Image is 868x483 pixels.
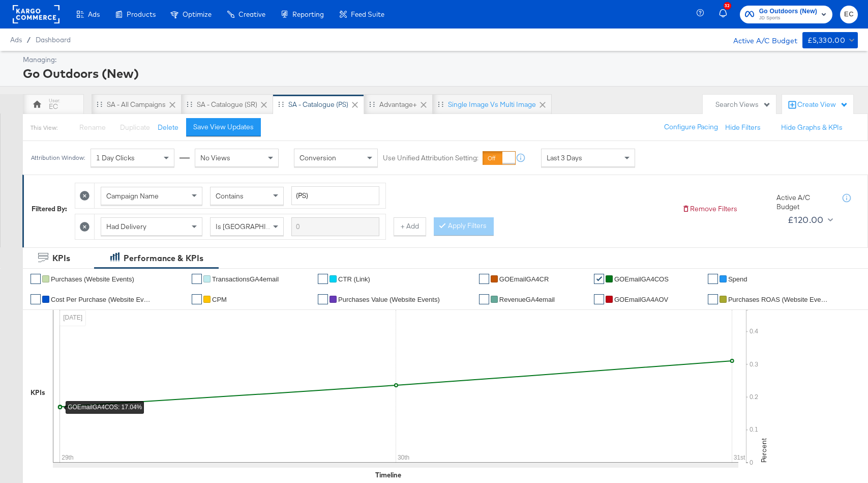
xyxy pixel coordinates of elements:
div: Drag to reorder tab [187,101,192,107]
span: Feed Suite [351,10,384,18]
div: Single Image vs Multi Image [448,100,536,109]
input: Enter a search term [291,217,379,236]
span: / [22,36,36,44]
a: ✔ [479,294,489,304]
div: Timeline [375,470,401,480]
span: GOEmailGA4COS [614,275,669,283]
a: ✔ [479,274,489,284]
div: Filtered By: [32,204,67,214]
span: 1 Day Clicks [96,153,135,162]
a: ✔ [318,274,328,284]
div: Attribution Window: [31,154,85,161]
button: + Add [394,217,426,236]
span: Conversion [300,153,336,162]
a: ✔ [192,274,202,284]
span: Ads [10,36,22,44]
div: KPIs [52,252,70,264]
button: Go Outdoors (New)JD Sports [740,6,832,23]
button: 32 [717,5,735,24]
button: Configure Pacing [657,118,725,136]
span: Campaign Name [106,191,159,201]
span: JD Sports [759,14,817,22]
div: SA - All Campaigns [107,100,166,109]
button: Save View Updates [186,118,261,136]
a: ✔ [708,294,718,304]
button: EC [840,6,858,23]
span: EC [844,9,854,20]
span: Ads [88,10,100,18]
button: £5,330.00 [802,32,858,48]
div: Active A/C Budget [776,193,832,212]
div: Go Outdoors (New) [23,65,855,82]
span: Creative [238,10,265,18]
span: Reporting [292,10,324,18]
span: GOEmailGA4AOV [614,296,668,303]
div: This View: [31,124,57,132]
span: Rename [79,123,106,132]
span: Is [GEOGRAPHIC_DATA] [216,222,293,231]
span: Optimize [183,10,212,18]
span: Purchases Value (Website Events) [338,296,440,303]
div: 32 [724,2,731,10]
button: Remove Filters [682,204,737,214]
div: Drag to reorder tab [369,101,375,107]
a: ✔ [594,294,604,304]
input: Enter a search term [291,186,379,205]
div: £120.00 [788,212,824,228]
div: Performance & KPIs [124,252,203,264]
span: Products [127,10,156,18]
a: ✔ [192,294,202,304]
button: Hide Filters [725,123,761,132]
button: £120.00 [784,212,835,228]
span: Purchases (Website Events) [51,275,134,283]
a: ✔ [594,274,604,284]
div: SA - Catalogue (PS) [288,100,348,109]
div: KPIs [31,388,45,397]
div: Create View [797,100,848,110]
span: Cost Per Purchase (Website Events) [51,296,153,303]
div: £5,330.00 [807,34,846,47]
a: Dashboard [36,36,71,44]
span: CPM [212,296,227,303]
a: ✔ [708,274,718,284]
span: Go Outdoors (New) [759,6,817,17]
span: Last 3 Days [547,153,582,162]
div: Search Views [715,100,771,109]
button: Hide Graphs & KPIs [781,123,843,132]
span: Purchases ROAS (Website Events) [728,296,830,303]
a: ✔ [31,294,41,304]
span: TransactionsGA4email [212,275,279,283]
div: EC [49,102,58,111]
div: SA - Catalogue (SR) [197,100,257,109]
div: Active A/C Budget [723,32,797,47]
a: ✔ [318,294,328,304]
button: Delete [158,123,178,132]
div: Drag to reorder tab [278,101,284,107]
span: Spend [728,275,747,283]
div: Drag to reorder tab [97,101,102,107]
span: CTR (Link) [338,275,370,283]
span: RevenueGA4email [499,296,555,303]
a: ✔ [31,274,41,284]
text: Percent [759,438,768,463]
div: Managing: [23,55,855,65]
span: No Views [200,153,230,162]
span: GOEmailGA4CR [499,275,549,283]
div: Save View Updates [193,122,254,132]
div: Advantage+ [379,100,417,109]
span: Duplicate [120,123,150,132]
div: Drag to reorder tab [438,101,443,107]
label: Use Unified Attribution Setting: [383,153,478,163]
span: Contains [216,191,244,201]
span: Had Delivery [106,222,146,231]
